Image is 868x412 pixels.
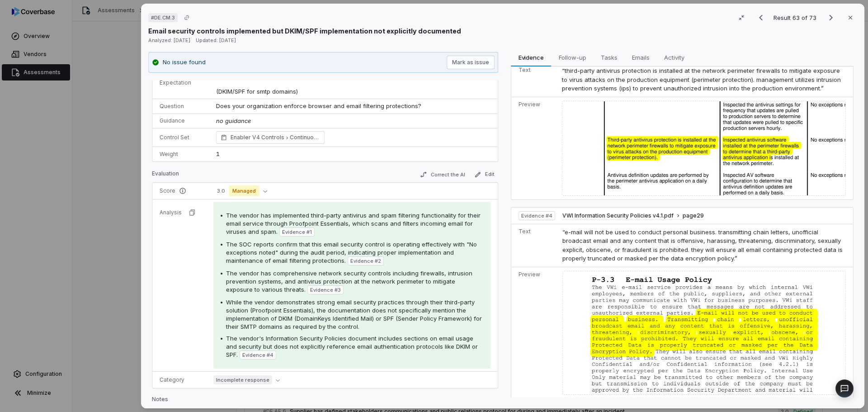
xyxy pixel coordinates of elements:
span: Supplier enforces browser and email filtering protections (DKIM/SPF for smtp domains) [216,70,378,95]
span: The vendor has implemented third-party antivirus and spam filtering functionality for their email... [226,212,481,235]
p: Control Set [160,134,205,141]
span: “e-mail will not be used to conduct personal business. transmitting chain letters, unofficial bro... [562,228,843,262]
span: Evidence # 2 [350,257,381,265]
button: Copy link [179,9,195,26]
td: Preview [511,267,559,398]
td: Text [511,224,559,267]
span: “third-party antivirus protection is installed at the network perimeter firewalls to mitigate exp... [562,67,841,92]
span: The vendor has comprehensive network security controls including firewalls, intrusion prevention ... [226,270,472,293]
span: VWI Information Security Policies v4.1.pdf [562,212,674,219]
p: Email security controls implemented but DKIM/SPF implementation not explicitly documented [148,26,461,36]
span: Tasks [597,52,621,63]
button: Mark as issue [447,56,495,69]
p: Notes [152,396,498,407]
p: Analysis [160,209,182,216]
p: Result 63 of 73 [774,13,818,23]
p: No issue found [163,58,206,67]
p: Expectation [160,79,205,86]
p: Question [160,103,205,110]
img: f5dc9e12a3384eb68869ff717b8b7834_original.jpg_w1200.jpg [562,271,846,395]
span: Does your organization enforce browser and email filtering protections? [216,102,421,109]
p: Score [160,187,203,194]
span: Activity [660,52,688,63]
span: Evidence # 4 [242,351,274,359]
span: Updated: [DATE] [196,37,236,43]
button: VWI Information Security Policies v4.1.pdfpage29 [562,212,704,220]
button: 3.0Managed [213,185,271,196]
span: The vendor's Information Security Policies document includes sections on email usage and security... [226,335,478,358]
span: Evidence [515,52,547,63]
span: Managed [229,185,259,196]
span: Evidence # 1 [282,228,312,236]
span: Follow-up [555,52,590,63]
span: # DE.CM.3 [151,14,175,21]
span: Enabler V4 Controls Continuous Monitoring [231,133,320,142]
span: 1 [216,150,220,157]
p: Category [160,376,203,384]
span: Analyzed: [DATE] [148,37,190,43]
p: Weight [160,151,205,158]
span: Incomplete response [213,375,272,384]
td: Preview [511,97,558,199]
img: d7de87f3d2ea4819ba5f82fb37282c7d_original.jpg_w1200.jpg [562,101,846,196]
span: The SOC reports confirm that this email security control is operating effectively with "No except... [226,241,477,264]
button: Correct the AI [416,169,469,180]
button: Edit [471,169,498,180]
button: Next result [822,12,840,23]
button: Previous result [752,12,770,23]
span: page 29 [683,212,704,219]
p: Evaluation [152,170,179,181]
span: Emails [628,52,653,63]
td: Text [511,63,558,97]
span: While the vendor demonstrates strong email security practices through their third-party solution ... [226,298,482,330]
span: no guidance [216,117,251,124]
p: Guidance [160,117,205,124]
span: Evidence # 4 [521,212,552,219]
span: Evidence # 3 [310,286,341,294]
